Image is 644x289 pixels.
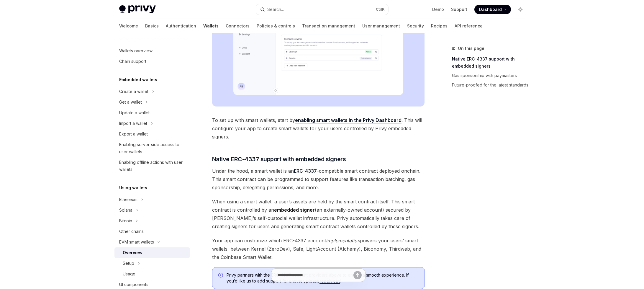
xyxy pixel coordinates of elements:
[516,5,525,14] button: Toggle dark mode
[119,141,186,155] div: Enabling server-side access to user wallets
[295,117,402,123] a: enabling smart wallets in the Privy Dashboard
[119,5,156,14] img: light logo
[226,19,250,33] a: Connectors
[114,129,190,139] a: Export a wallet
[431,19,448,33] a: Recipes
[302,19,355,33] a: Transaction management
[362,19,400,33] a: User management
[119,76,157,83] h5: Embedded wallets
[376,7,385,12] span: Ctrl K
[452,71,530,80] a: Gas sponsorship with paymasters
[119,99,142,106] div: Get a wallet
[114,139,190,157] a: Enabling server-side access to user wallets
[452,54,530,71] a: Native ERC-4337 support with embedded signers
[274,207,315,213] strong: embedded signer
[119,239,154,246] div: EVM smart wallets
[119,281,148,288] div: UI components
[119,130,148,138] div: Export a wallet
[114,226,190,237] a: Other chains
[119,120,147,127] div: Import a wallet
[212,155,346,163] span: Native ERC-4337 support with embedded signers
[114,118,190,129] button: Import a wallet
[114,194,190,205] button: Ethereum
[479,6,502,12] span: Dashboard
[257,19,295,33] a: Policies & controls
[114,45,190,56] a: Wallets overview
[114,157,190,175] a: Enabling offline actions with user wallets
[119,184,147,191] h5: Using wallets
[407,19,424,33] a: Security
[123,249,142,256] div: Overview
[277,269,353,282] input: Ask a question...
[119,88,148,95] div: Create a wallet
[114,237,190,247] button: EVM smart wallets
[294,168,317,174] a: ERC-4337
[474,5,511,14] a: Dashboard
[145,19,159,33] a: Basics
[114,215,190,226] button: Bitcoin
[123,270,135,277] div: Usage
[123,260,134,267] div: Setup
[212,197,425,231] span: When using a smart wallet, a user’s assets are held by the smart contract itself. This smart cont...
[326,238,360,244] em: implementation
[212,116,425,141] span: To set up with smart wallets, start by . This will configure your app to create smart wallets for...
[114,56,190,67] a: Chain support
[458,45,484,52] span: On this page
[114,107,190,118] a: Update a wallet
[114,247,190,258] a: Overview
[119,159,186,173] div: Enabling offline actions with user wallets
[203,19,219,33] a: Wallets
[267,6,284,13] div: Search...
[256,4,388,15] button: Search...CtrlK
[119,58,146,65] div: Chain support
[166,19,196,33] a: Authentication
[114,205,190,215] button: Solana
[119,228,144,235] div: Other chains
[119,217,132,224] div: Bitcoin
[451,6,467,12] a: Support
[114,269,190,279] a: Usage
[212,236,425,261] span: Your app can customize which ERC-4337 account powers your users’ smart wallets, between Kernel (Z...
[114,97,190,107] button: Get a wallet
[353,271,362,279] button: Send message
[119,109,150,116] div: Update a wallet
[119,47,153,54] div: Wallets overview
[119,19,138,33] a: Welcome
[114,86,190,97] button: Create a wallet
[455,19,483,33] a: API reference
[119,207,132,214] div: Solana
[452,80,530,90] a: Future-proofed for the latest standards
[119,196,137,203] div: Ethereum
[212,167,425,192] span: Under the hood, a smart wallet is an -compatible smart contract deployed onchain. This smart cont...
[432,6,444,12] a: Demo
[114,258,190,269] button: Setup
